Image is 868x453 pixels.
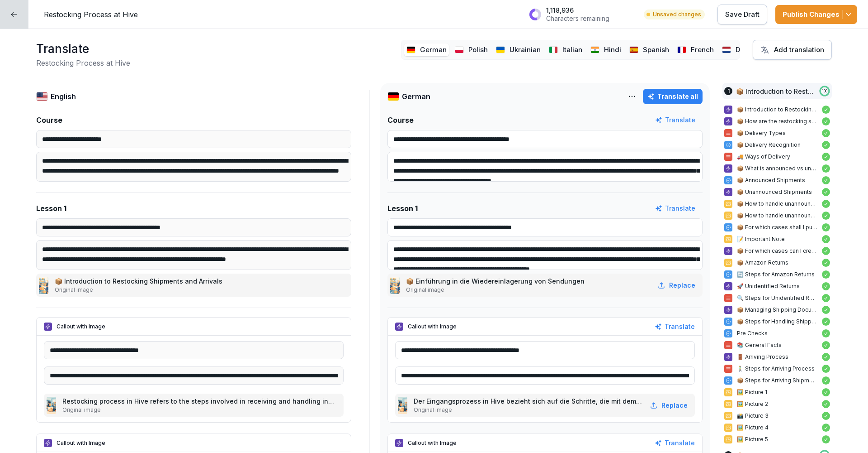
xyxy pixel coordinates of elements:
[57,439,105,447] p: Callout with Image
[737,400,817,408] p: 🖼️ Picture 2
[737,270,817,279] p: 🔄 Steps for Amazon Returns
[691,45,714,55] p: French
[737,412,817,420] p: 📸 Picture 3
[737,306,817,314] p: 📦 Managing Shipping Documents
[496,46,505,53] img: ua.svg
[629,46,639,53] img: es.svg
[737,117,817,125] p: 📦 How are the restocking shipments delivered?
[655,438,695,448] button: Translate
[737,259,817,267] p: 📦 Amazon Returns
[36,115,62,125] p: Course
[36,40,130,58] h1: Translate
[737,212,817,220] p: 📦 How to handle unannounced SKUs?
[509,45,541,55] p: Ukrainian
[737,329,817,337] p: Pre Checks
[737,282,817,290] p: 🚀 Unidentified Returns
[722,46,731,53] img: nl.svg
[414,406,643,414] p: Original image
[725,10,759,19] p: Save Draft
[783,10,850,19] div: Publish Changes
[57,323,105,331] p: Callout with Image
[387,203,418,214] p: Lesson 1
[737,164,817,173] p: 📦 What is announced vs unannounced restocking shipment?
[737,353,817,361] p: 🚪 Arriving Process
[406,46,416,53] img: de.svg
[655,322,695,332] button: Translate
[39,277,48,294] img: juw6w5svsu7j5zvidu8cajv1.png
[737,376,817,385] p: 📦 Steps for Arriving Shipment in the System
[661,400,688,410] p: Replace
[653,10,701,19] p: Unsaved changes
[737,153,817,161] p: 🚚 Ways of Delivery
[36,92,48,101] img: us.svg
[655,203,695,213] button: Translate
[47,397,56,414] img: fhkk8plh3uo8of57sxjpal7l.png
[546,14,609,23] p: Characters remaining
[51,91,76,102] p: English
[724,87,732,95] div: 1
[562,45,582,55] p: Italian
[36,58,130,68] h2: Restocking Process at Hive
[737,365,817,373] p: 🚶‍♂️ Steps for Arriving Process
[408,439,457,447] p: Callout with Image
[737,141,817,149] p: 📦 Delivery Recognition
[406,276,586,286] p: 📦 Einführung in die Wiedereinlagerung von Sendungen
[590,46,600,53] img: in.svg
[546,6,609,14] p: 1,118,936
[62,406,336,414] p: Original image
[737,388,817,396] p: 🖼️ Picture 1
[737,176,817,184] p: 📦 Announced Shipments
[737,247,817,255] p: 📦 For which cases can I create restocking shipments on behalf of the merchant?
[753,40,832,60] button: Add translation
[717,5,767,24] button: Save Draft
[643,89,703,104] button: Translate all
[775,5,857,24] button: Publish Changes
[737,424,817,432] p: 🖼️ Picture 4
[387,115,414,125] p: Course
[736,45,755,55] p: Dutch
[414,396,643,406] p: Der Eingangsprozess in Hive bezieht sich auf die Schritte, die mit dem Empfang und der Bearbeitun...
[408,323,457,331] p: Callout with Image
[402,91,430,102] p: German
[737,294,817,302] p: 🔍 Steps for Unidentified Returns
[55,286,224,294] p: Original image
[455,46,464,53] img: pl.svg
[36,203,66,214] p: Lesson 1
[737,435,817,443] p: 🖼️ Picture 5
[44,9,138,20] p: Restocking Process at Hive
[398,397,407,414] img: fhkk8plh3uo8of57sxjpal7l.png
[406,286,586,294] p: Original image
[737,106,817,114] p: 📦 Introduction to Restocking Shipments
[387,92,399,101] img: de.svg
[468,45,488,55] p: Polish
[55,276,224,286] p: 📦 Introduction to Restocking Shipments and Arrivals
[760,45,824,55] div: Add translation
[643,45,669,55] p: Spanish
[604,45,621,55] p: Hindi
[62,396,336,406] p: Restocking process in Hive refers to the steps involved in receiving and handling incoming invent...
[677,46,687,53] img: fr.svg
[822,88,827,94] p: 100
[737,129,817,137] p: 📦 Delivery Types
[524,3,636,26] button: 1,118,936Characters remaining
[737,223,817,231] p: 📦 For which cases shall I put the shipments/SKUs on hold?
[737,341,817,349] p: 📚 General Facts
[736,87,815,96] p: 📦 Introduction to Restocking Shipments and Arrivals
[737,318,817,326] p: 📦 Steps for Handling Shipping Documents
[549,46,558,53] img: it.svg
[737,235,817,243] p: 📝 Important Note
[647,92,698,101] div: Translate all
[737,200,817,208] p: 📦 How to handle unannounced restocking shipments?
[669,280,695,290] p: Replace
[390,277,400,294] img: juw6w5svsu7j5zvidu8cajv1.png
[420,45,447,55] p: German
[737,188,817,196] p: 📦 Unannounced Shipments
[655,115,695,125] button: Translate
